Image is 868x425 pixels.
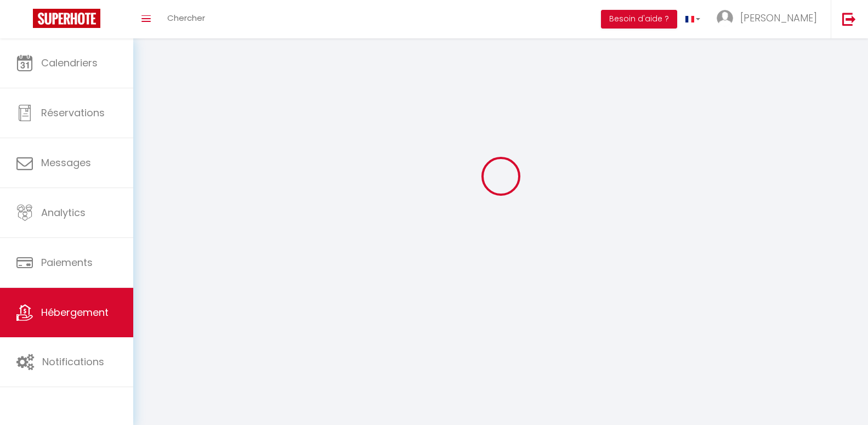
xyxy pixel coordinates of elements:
[41,256,93,269] span: Paiements
[41,56,98,70] span: Calendriers
[842,12,856,26] img: logout
[41,206,86,219] span: Analytics
[167,12,205,24] span: Chercher
[9,4,42,37] button: Ouvrir le widget de chat LiveChat
[601,10,677,29] button: Besoin d'aide ?
[740,11,817,25] span: [PERSON_NAME]
[42,355,104,369] span: Notifications
[717,10,733,26] img: ...
[41,156,91,169] span: Messages
[41,305,109,319] span: Hébergement
[33,9,100,28] img: Super Booking
[41,106,105,120] span: Réservations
